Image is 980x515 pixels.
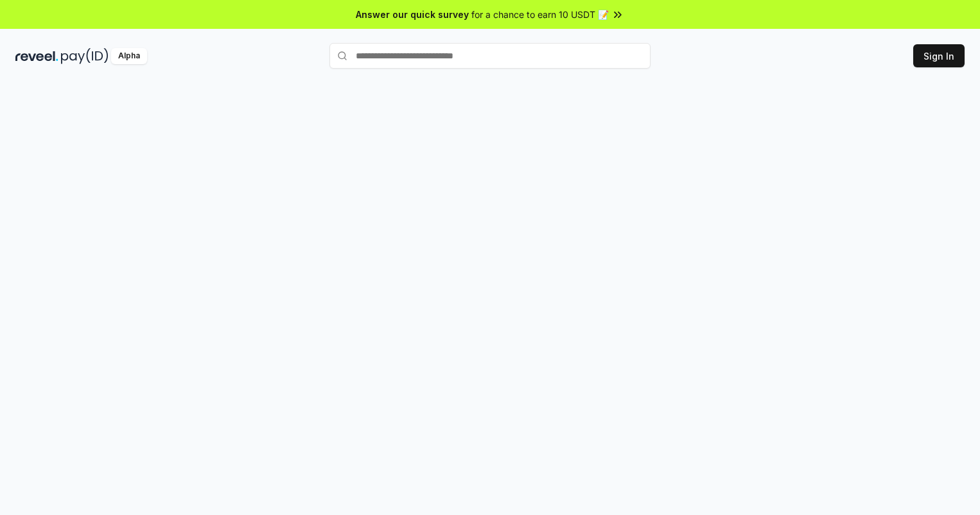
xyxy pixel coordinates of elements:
span: for a chance to earn 10 USDT 📝 [471,8,609,21]
img: pay_id [61,48,109,64]
span: Answer our quick survey [356,8,469,21]
img: reveel_dark [15,48,58,64]
div: Alpha [111,48,147,64]
button: Sign In [913,44,965,67]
